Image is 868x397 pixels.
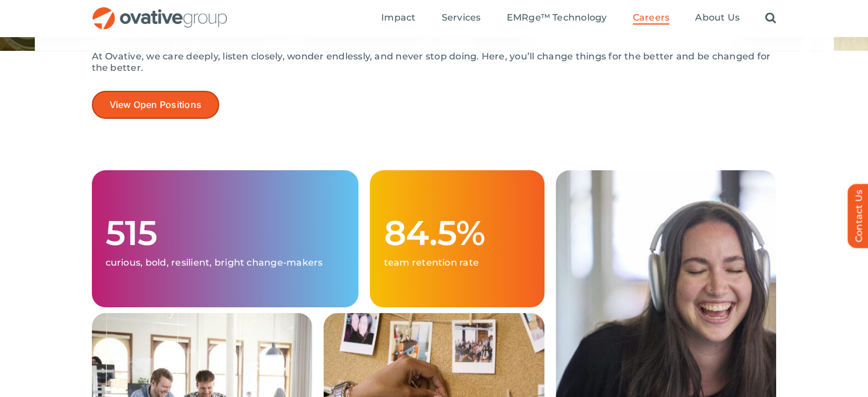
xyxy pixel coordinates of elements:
span: EMRge™ Technology [506,12,607,23]
a: Careers [633,12,670,25]
a: About Us [695,12,740,25]
a: EMRge™ Technology [506,12,607,25]
span: View Open Positions [110,99,202,110]
span: Services [442,12,481,23]
p: team retention rate [383,257,530,268]
p: At Ovative, we care deeply, listen closely, wonder endlessly, and never stop doing. Here, you’ll ... [92,51,777,74]
a: Impact [381,12,415,25]
a: Services [442,12,481,25]
span: Impact [381,12,415,23]
span: Careers [633,12,670,23]
h1: 84.5% [383,215,530,251]
a: View Open Positions [92,91,220,119]
h1: 515 [106,215,345,251]
a: Search [765,12,776,25]
span: About Us [695,12,740,23]
p: curious, bold, resilient, bright change-makers [106,257,345,268]
a: OG_Full_horizontal_RGB [91,6,228,17]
